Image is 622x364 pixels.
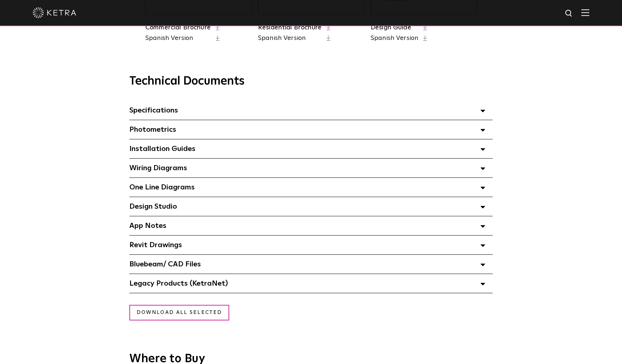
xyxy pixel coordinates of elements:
span: Revit Drawings [129,241,182,249]
a: Spanish Version [371,34,418,43]
a: Residential Brochure [258,24,322,31]
span: Wiring Diagrams [129,164,187,172]
h3: Technical Documents [129,74,493,88]
a: Spanish Version [258,34,322,43]
span: One Line Diagrams [129,184,195,191]
span: Photometrics [129,126,176,133]
img: Hamburger%20Nav.svg [581,9,589,16]
span: Specifications [129,107,178,114]
img: ketra-logo-2019-white [33,7,76,18]
span: App Notes [129,222,166,229]
a: Download all selected [129,305,229,320]
span: Installation Guides [129,145,195,152]
a: Design Guide [371,24,411,31]
span: Bluebeam/ CAD Files [129,261,201,268]
img: search icon [565,9,574,18]
span: Design Studio [129,203,177,210]
a: Commercial Brochure [145,24,211,31]
span: Legacy Products (KetraNet) [129,280,228,287]
a: Spanish Version [145,34,211,43]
